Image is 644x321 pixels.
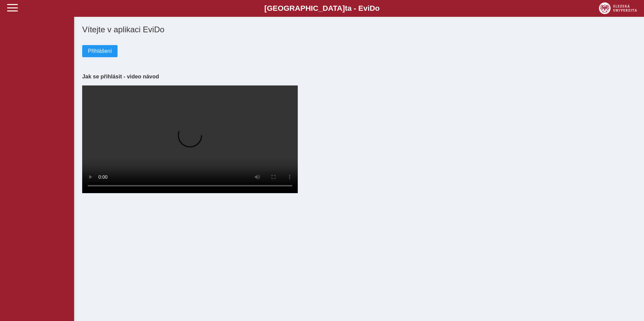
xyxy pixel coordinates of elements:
h3: Jak se přihlásit - video návod [82,73,636,80]
button: Přihlášení [82,45,118,57]
span: Přihlášení [88,48,112,54]
span: o [375,4,380,12]
b: [GEOGRAPHIC_DATA] a - Evi [20,4,624,13]
span: t [345,4,347,12]
video: Your browser does not support the video tag. [82,85,298,193]
span: D [369,4,375,12]
img: logo_web_su.png [599,2,637,14]
h1: Vítejte v aplikaci EviDo [82,25,636,34]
